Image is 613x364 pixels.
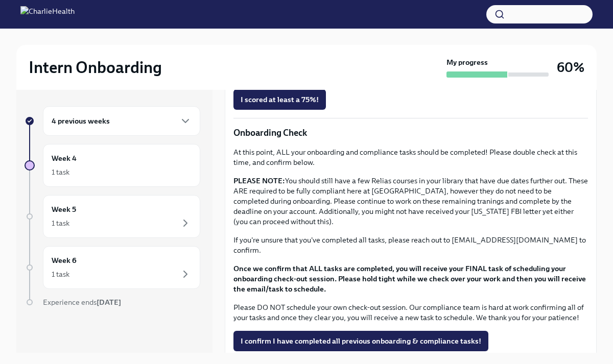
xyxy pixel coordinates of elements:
[446,57,488,67] strong: My progress
[241,336,481,346] span: I confirm I have completed all previous onboarding & compliance tasks!
[52,269,69,279] div: 1 task
[29,57,162,78] h2: Intern Onboarding
[233,176,285,185] strong: PLEASE NOTE:
[43,298,121,307] span: Experience ends
[25,144,200,187] a: Week 41 task
[25,195,200,238] a: Week 51 task
[52,255,77,266] h6: Week 6
[43,106,200,136] div: 4 previous weeks
[52,204,76,215] h6: Week 5
[52,218,69,228] div: 1 task
[20,6,75,22] img: CharlieHealth
[241,94,319,105] span: I scored at least a 75%!
[233,331,488,351] button: I confirm I have completed all previous onboarding & compliance tasks!
[52,153,77,164] h6: Week 4
[233,302,588,323] p: Please DO NOT schedule your own check-out session. Our compliance team is hard at work confirming...
[233,235,588,255] p: If you're unsure that you've completed all tasks, please reach out to [EMAIL_ADDRESS][DOMAIN_NAME...
[233,264,586,294] strong: Once we confirm that ALL tasks are completed, you will receive your FINAL task of scheduling your...
[52,167,69,177] div: 1 task
[233,89,326,110] button: I scored at least a 75%!
[557,58,584,77] h3: 60%
[233,147,588,167] p: At this point, ALL your onboarding and compliance tasks should be completed! Please double check ...
[233,176,588,227] p: You should still have a few Relias courses in your library that have due dates further out. These...
[97,298,121,307] strong: [DATE]
[52,115,110,127] h6: 4 previous weeks
[233,127,588,139] p: Onboarding Check
[25,246,200,289] a: Week 61 task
